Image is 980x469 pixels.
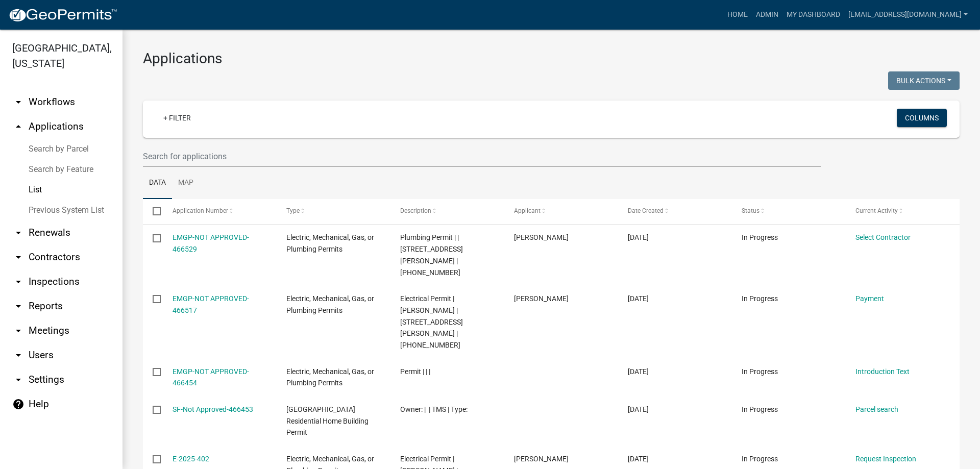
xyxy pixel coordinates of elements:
span: In Progress [742,405,778,413]
span: Electrical Permit | Brandon Johnson | 313 TEACHEY RD | 093-00-00-031 [400,294,463,349]
a: Parcel search [855,405,898,413]
span: Plumbing Permit | | 405 CALVERT ST | 108-08-05-041 [400,233,463,276]
datatable-header-cell: Type [276,199,390,224]
i: arrow_drop_down [12,276,24,288]
a: SF-Not Approved-466453 [173,405,253,413]
span: Description [400,207,431,214]
h3: Applications [143,50,960,67]
button: Bulk Actions [888,71,960,90]
a: EMGP-NOT APPROVED-466517 [173,294,249,314]
span: In Progress [742,367,778,376]
span: Current Activity [855,207,898,214]
a: Payment [855,294,884,303]
span: Brandon Johnson [514,294,569,303]
input: Search for applications [143,146,821,167]
i: arrow_drop_down [12,325,24,337]
span: 08/19/2025 [628,367,649,376]
span: Type [286,207,300,214]
span: Status [742,207,759,214]
span: Electric, Mechanical, Gas, or Plumbing Permits [286,233,374,253]
datatable-header-cell: Application Number [162,199,276,224]
datatable-header-cell: Applicant [504,199,618,224]
i: arrow_drop_down [12,300,24,312]
span: In Progress [742,294,778,303]
span: Permit | | | [400,367,430,376]
a: My Dashboard [782,5,844,24]
datatable-header-cell: Current Activity [846,199,960,224]
a: E-2025-402 [173,455,209,463]
a: Request Inspection [855,455,916,463]
datatable-header-cell: Description [390,199,504,224]
span: 08/20/2025 [628,294,649,303]
a: Select Contractor [855,233,911,241]
span: 08/19/2025 [628,405,649,413]
a: Home [723,5,752,24]
i: arrow_drop_down [12,96,24,108]
a: EMGP-NOT APPROVED-466454 [173,367,249,387]
span: 08/20/2025 [628,233,649,241]
i: arrow_drop_down [12,227,24,239]
span: Electric, Mechanical, Gas, or Plumbing Permits [286,294,374,314]
a: Map [172,167,200,200]
datatable-header-cell: Select [143,199,162,224]
span: In Progress [742,233,778,241]
a: Data [143,167,172,200]
span: Electric, Mechanical, Gas, or Plumbing Permits [286,367,374,387]
span: Application Number [173,207,228,214]
a: Introduction Text [855,367,910,376]
a: [EMAIL_ADDRESS][DOMAIN_NAME] [844,5,972,24]
a: Admin [752,5,782,24]
i: arrow_drop_up [12,120,24,133]
a: EMGP-NOT APPROVED-466529 [173,233,249,253]
span: Date Created [628,207,664,214]
datatable-header-cell: Status [732,199,846,224]
span: Timothy Tribble [514,455,569,463]
i: arrow_drop_down [12,349,24,361]
i: arrow_drop_down [12,251,24,263]
datatable-header-cell: Date Created [618,199,732,224]
i: arrow_drop_down [12,374,24,386]
a: + Filter [155,109,199,127]
span: Applicant [514,207,541,214]
span: Keith Hutto [514,233,569,241]
span: Owner: | | TMS | Type: [400,405,468,413]
span: 08/19/2025 [628,455,649,463]
span: In Progress [742,455,778,463]
i: help [12,398,24,410]
span: Abbeville County Residential Home Building Permit [286,405,369,437]
button: Columns [897,109,947,127]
